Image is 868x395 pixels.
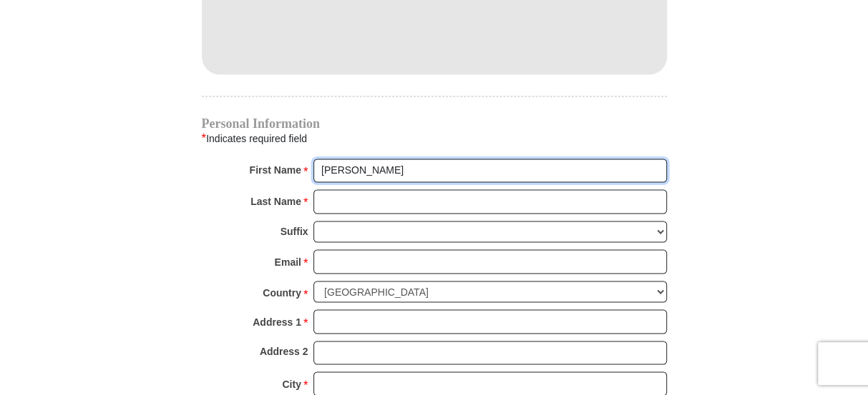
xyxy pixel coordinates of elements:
[253,311,301,331] strong: Address 1
[281,221,308,241] strong: Suffix
[275,251,301,271] strong: Email
[282,374,301,394] strong: City
[260,341,308,361] strong: Address 2
[202,118,667,129] h4: Personal Information
[250,191,301,211] strong: Last Name
[202,129,667,148] div: Indicates required field
[250,160,301,180] strong: First Name
[263,282,301,302] strong: Country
